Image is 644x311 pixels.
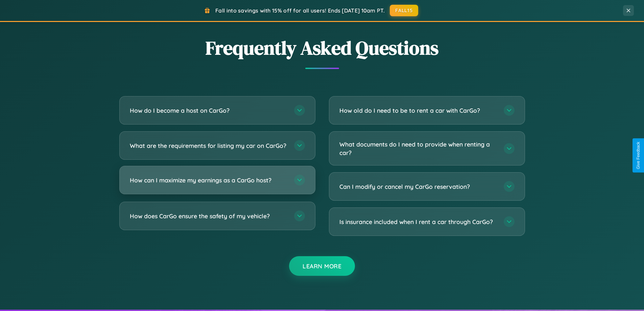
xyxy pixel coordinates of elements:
[339,218,497,226] h3: Is insurance included when I rent a car through CarGo?
[339,182,497,191] h3: Can I modify or cancel my CarGo reservation?
[130,212,287,220] h3: How does CarGo ensure the safety of my vehicle?
[339,106,497,115] h3: How old do I need to be to rent a car with CarGo?
[130,141,287,150] h3: What are the requirements for listing my car on CarGo?
[636,142,641,169] div: Give Feedback
[289,256,355,276] button: Learn More
[390,5,418,16] button: FALL15
[339,140,497,157] h3: What documents do I need to provide when renting a car?
[119,35,525,61] h2: Frequently Asked Questions
[130,176,287,184] h3: How can I maximize my earnings as a CarGo host?
[215,7,385,14] span: Fall into savings with 15% off for all users! Ends [DATE] 10am PT.
[130,106,287,115] h3: How do I become a host on CarGo?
